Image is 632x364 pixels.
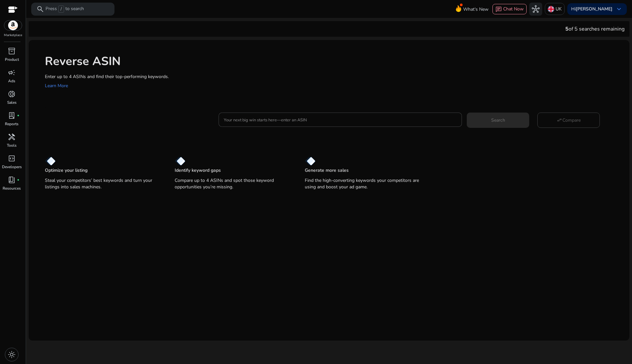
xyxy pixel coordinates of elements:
img: diamond.svg [45,156,56,166]
button: chatChat Now [492,4,527,14]
span: fiber_manual_record [17,114,20,117]
span: handyman [8,133,16,141]
span: search [36,5,44,13]
p: Generate more sales [305,167,349,174]
p: Product [5,57,19,62]
span: chat [495,6,502,13]
span: fiber_manual_record [17,179,20,181]
p: Identify keyword gaps [175,167,221,174]
a: Learn More [45,83,68,89]
span: lab_profile [8,112,16,119]
b: [PERSON_NAME] [576,6,612,12]
span: code_blocks [8,155,16,162]
img: amazon.svg [4,20,22,30]
span: What's New [463,4,489,15]
p: Sales [7,100,17,105]
p: Marketplace [4,33,22,38]
p: Enter up to 4 ASINs and find their top-performing keywords. [45,73,623,80]
div: of 5 searches remaining [565,25,625,33]
span: hub [532,5,540,13]
img: diamond.svg [305,156,316,166]
span: light_mode [8,351,16,358]
span: Chat Now [503,6,524,12]
img: uk.svg [548,6,554,12]
h1: Reverse ASIN [45,54,623,68]
span: / [58,6,64,13]
span: campaign [8,69,16,76]
span: 5 [565,25,569,33]
p: Tools [7,142,17,148]
p: Reports [5,121,19,127]
p: Optimize your listing [45,167,87,174]
span: keyboard_arrow_down [615,5,623,13]
p: Ads [8,78,15,84]
img: diamond.svg [175,156,185,166]
p: Compare up to 4 ASINs and spot those keyword opportunities you’re missing. [175,177,291,190]
span: inventory_2 [8,47,16,55]
p: UK [556,3,562,15]
p: Hi [571,7,612,11]
p: Steal your competitors’ best keywords and turn your listings into sales machines. [45,177,162,190]
span: donut_small [8,90,16,98]
p: Find the high-converting keywords your competitors are using and boost your ad game. [305,177,422,190]
p: Press to search [46,6,84,13]
p: Developers [2,164,22,170]
p: Resources [3,185,21,191]
button: hub [529,3,542,16]
span: book_4 [8,176,16,184]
